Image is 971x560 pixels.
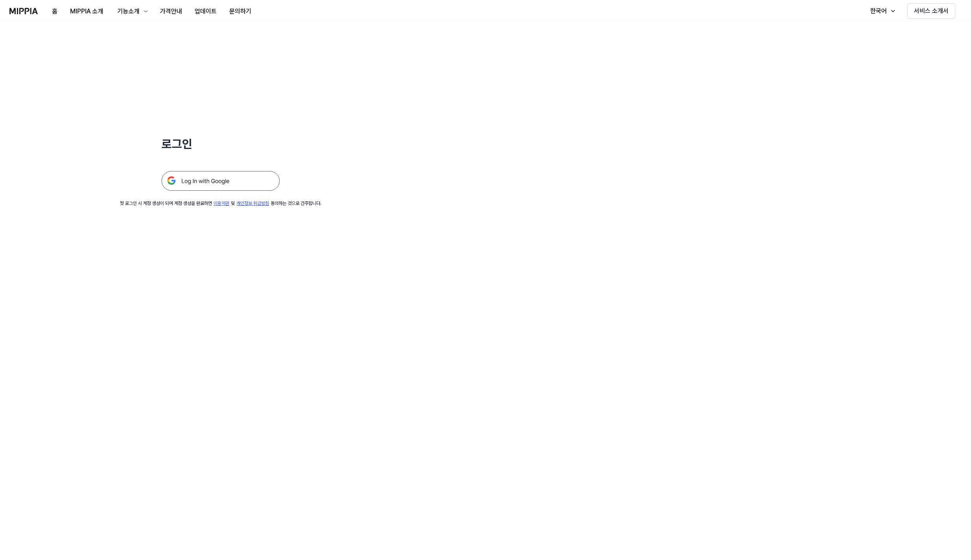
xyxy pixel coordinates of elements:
img: logo [9,8,38,14]
button: 기능소개 [110,4,154,19]
button: 문의하기 [223,4,258,19]
div: 첫 로그인 시 계정 생성이 되며 계정 생성을 완료하면 및 동의하는 것으로 간주합니다. [120,200,321,207]
div: 한국어 [869,6,888,16]
button: 가격안내 [154,4,188,19]
h1: 로그인 [162,136,280,152]
img: 구글 로그인 버튼 [162,171,280,191]
div: 기능소개 [116,7,141,16]
button: 서비스 소개서 [907,3,955,19]
a: 업데이트 [188,0,223,22]
a: 개인정보 취급방침 [236,201,269,206]
button: 홈 [46,4,64,19]
button: MIPPIA 소개 [64,4,110,19]
button: 한국어 [862,3,901,19]
button: 업데이트 [188,4,223,19]
a: 이용약관 [214,201,229,206]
